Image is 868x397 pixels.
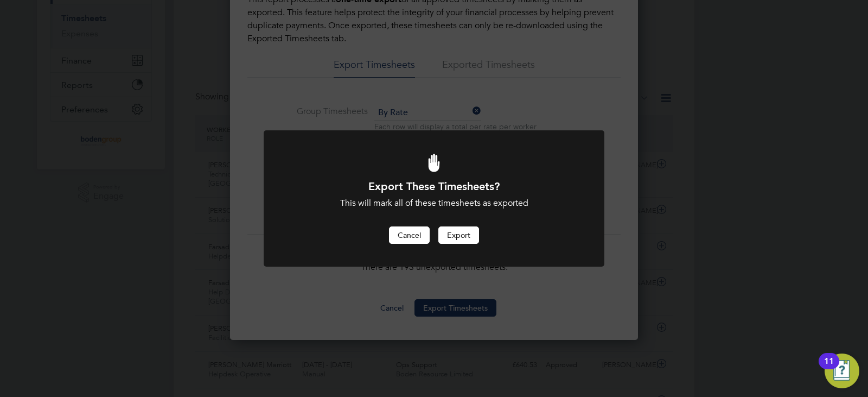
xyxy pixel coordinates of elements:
button: Export [438,226,479,244]
div: 11 [824,361,834,375]
h1: Export These Timesheets? [293,179,575,193]
div: This will mark all of these timesheets as exported [293,198,575,209]
button: Cancel [389,226,430,244]
button: Open Resource Center, 11 new notifications [825,354,859,388]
